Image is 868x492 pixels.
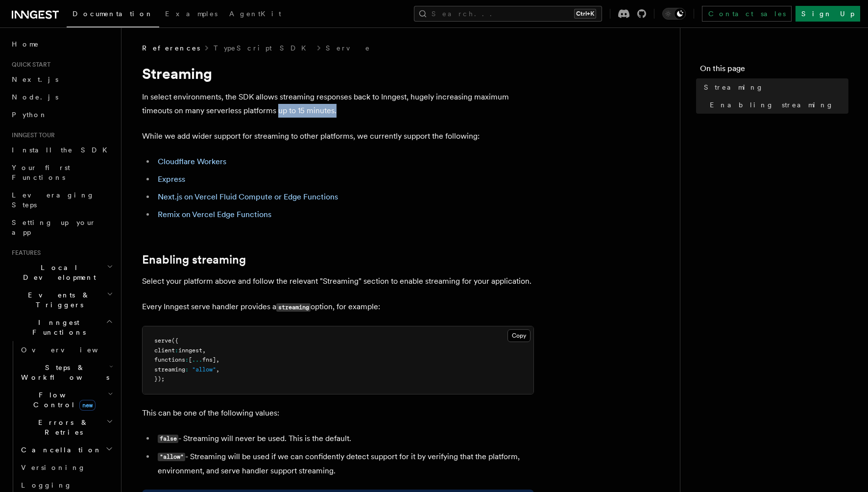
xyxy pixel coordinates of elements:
[17,441,115,459] button: Cancellation
[702,6,792,22] a: Contact sales
[189,356,192,363] span: [
[202,347,206,354] span: ,
[154,347,175,354] span: client
[192,356,202,363] span: ...
[8,186,115,214] a: Leveraging Steps
[326,43,371,53] a: Serve
[8,71,115,88] a: Next.js
[17,445,102,455] span: Cancellation
[142,129,534,143] p: While we add wider support for streaming to other platforms, we currently support the following:
[796,6,860,22] a: Sign Up
[12,164,70,181] span: Your first Functions
[229,10,281,18] span: AgentKit
[12,93,58,101] span: Node.js
[142,43,200,53] span: References
[710,100,834,110] span: Enabling streaming
[159,3,223,26] a: Examples
[8,249,41,257] span: Features
[158,157,226,166] a: Cloudflare Workers
[574,9,596,19] kbd: Ctrl+K
[17,386,115,414] button: Flow Controlnew
[12,219,96,236] span: Setting up your app
[154,366,185,373] span: streaming
[8,131,55,139] span: Inngest tour
[142,90,534,118] p: In select environments, the SDK allows streaming responses back to Inngest, hugely increasing max...
[12,39,39,49] span: Home
[8,286,115,314] button: Events & Triggers
[17,341,115,359] a: Overview
[214,43,312,53] a: TypeScript SDK
[704,82,764,92] span: Streaming
[21,346,122,354] span: Overview
[8,263,107,282] span: Local Development
[192,366,216,373] span: "allow"
[8,141,115,159] a: Install the SDK
[154,356,185,363] span: functions
[21,464,86,471] span: Versioning
[216,366,219,373] span: ,
[158,192,338,201] a: Next.js on Vercel Fluid Compute or Edge Functions
[17,414,115,441] button: Errors & Retries
[142,65,534,82] h1: Streaming
[155,432,534,446] li: - Streaming will never be used. This is the default.
[8,88,115,106] a: Node.js
[72,10,153,18] span: Documentation
[8,159,115,186] a: Your first Functions
[8,259,115,286] button: Local Development
[21,481,72,489] span: Logging
[158,453,185,461] code: "allow"
[185,356,189,363] span: :
[8,318,106,337] span: Inngest Functions
[662,8,686,20] button: Toggle dark mode
[202,356,216,363] span: fns]
[185,366,189,373] span: :
[17,418,106,437] span: Errors & Retries
[67,3,159,27] a: Documentation
[12,146,113,154] span: Install the SDK
[17,359,115,386] button: Steps & Workflows
[8,290,107,310] span: Events & Triggers
[12,75,58,83] span: Next.js
[17,459,115,476] a: Versioning
[142,274,534,288] p: Select your platform above and follow the relevant "Streaming" section to enable streaming for yo...
[158,210,271,219] a: Remix on Vercel Edge Functions
[8,61,50,69] span: Quick start
[700,78,848,96] a: Streaming
[178,347,202,354] span: inngest
[706,96,848,114] a: Enabling streaming
[700,63,848,78] h4: On this page
[155,450,534,478] li: - Streaming will be used if we can confidently detect support for it by verifying that the platfo...
[414,6,602,22] button: Search...Ctrl+K
[79,400,96,411] span: new
[171,337,178,344] span: ({
[175,347,178,354] span: :
[142,406,534,420] p: This can be one of the following values:
[154,375,165,382] span: });
[165,10,217,18] span: Examples
[12,191,95,209] span: Leveraging Steps
[142,300,534,314] p: Every Inngest serve handler provides a option, for example:
[142,253,246,267] a: Enabling streaming
[8,314,115,341] button: Inngest Functions
[8,35,115,53] a: Home
[276,303,311,312] code: streaming
[17,390,108,410] span: Flow Control
[223,3,287,26] a: AgentKit
[216,356,219,363] span: ,
[154,337,171,344] span: serve
[8,214,115,241] a: Setting up your app
[507,329,530,342] button: Copy
[12,111,48,119] span: Python
[17,363,109,382] span: Steps & Workflows
[158,435,178,443] code: false
[8,106,115,123] a: Python
[158,174,185,184] a: Express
